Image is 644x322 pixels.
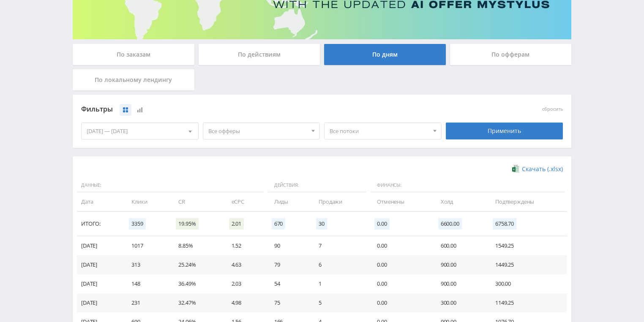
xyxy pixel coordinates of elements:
td: 79 [266,255,310,274]
button: сбросить [542,106,563,112]
td: [DATE] [77,293,123,312]
td: 75 [266,293,310,312]
td: 54 [266,274,310,293]
td: 4.63 [223,255,266,274]
td: 1149.25 [487,293,567,312]
td: 1.52 [223,236,266,255]
td: 900.00 [432,255,487,274]
td: 25.24% [170,255,223,274]
td: [DATE] [77,274,123,293]
td: [DATE] [77,255,123,274]
span: Скачать (.xlsx) [522,166,563,172]
td: Холд [432,192,487,211]
td: 32.47% [170,293,223,312]
span: Действия: [268,178,366,193]
td: 313 [123,255,170,274]
td: 0.00 [368,274,432,293]
td: Подтверждены [487,192,567,211]
td: 300.00 [487,274,567,293]
td: CR [170,192,223,211]
td: 148 [123,274,170,293]
td: 4.98 [223,293,266,312]
span: Данные: [77,178,264,193]
div: Применить [446,123,563,139]
div: Фильтры [81,103,442,116]
div: По офферам [450,44,572,65]
td: Отменены [368,192,432,211]
span: 19.95% [176,218,198,229]
span: 6758.70 [493,218,516,229]
td: 1449.25 [487,255,567,274]
td: 90 [266,236,310,255]
td: 2.03 [223,274,266,293]
span: 30 [316,218,327,229]
td: Продажи [310,192,368,211]
td: Итого: [77,212,123,236]
td: 36.49% [170,274,223,293]
span: 0.00 [374,218,389,229]
td: 600.00 [432,236,487,255]
span: Все офферы [208,123,307,139]
td: 1 [310,274,368,293]
div: По дням [324,44,446,65]
td: 5 [310,293,368,312]
div: [DATE] — [DATE] [82,123,198,139]
td: [DATE] [77,236,123,255]
span: Финансы: [371,178,565,193]
td: eCPC [223,192,266,211]
span: 3359 [129,218,145,229]
td: 231 [123,293,170,312]
div: По действиям [199,44,320,65]
a: Скачать (.xlsx) [512,165,563,173]
td: Дата [77,192,123,211]
span: 670 [272,218,286,229]
td: 1549.25 [487,236,567,255]
td: 0.00 [368,255,432,274]
td: 1017 [123,236,170,255]
img: xlsx [512,164,519,173]
td: 8.85% [170,236,223,255]
td: 0.00 [368,236,432,255]
td: Клики [123,192,170,211]
div: По локальному лендингу [73,69,194,90]
div: По заказам [73,44,194,65]
span: Все потоки [330,123,428,139]
span: 2.01 [229,218,244,229]
td: 7 [310,236,368,255]
span: 6600.00 [438,218,462,229]
td: 900.00 [432,274,487,293]
td: 0.00 [368,293,432,312]
td: 300.00 [432,293,487,312]
td: 6 [310,255,368,274]
td: Лиды [266,192,310,211]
